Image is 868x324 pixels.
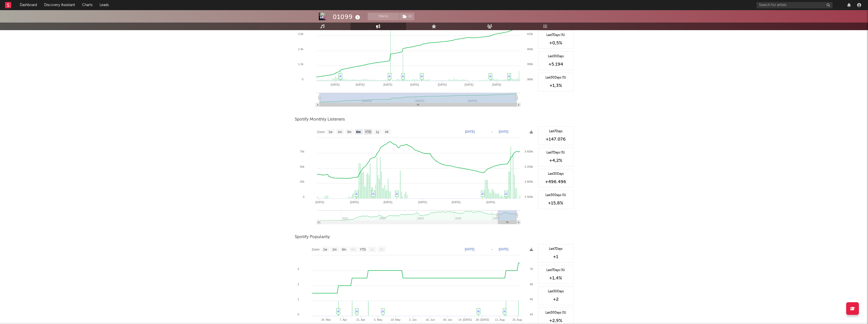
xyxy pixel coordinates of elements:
[541,247,571,251] div: Last 7 Days
[347,130,351,134] text: 3m
[504,309,506,312] a: ♫
[315,201,324,204] text: [DATE]
[524,180,533,183] text: 2 800k
[512,318,522,321] text: 25. Aug
[365,130,371,134] text: YTD
[295,117,345,123] span: Spotify Monthly Listeners
[376,130,379,134] text: 1y
[458,318,472,321] text: 14. [DATE]
[541,158,571,164] div: +4,2 %
[527,63,533,66] text: 390k
[356,318,365,321] text: 21. Apr
[490,247,493,251] text: →
[370,248,374,251] text: 1y
[360,248,366,251] text: YTD
[482,192,484,195] a: ♫
[303,195,304,198] text: 0
[541,150,571,155] div: Last 7 Days (%)
[298,48,303,51] text: 2.4k
[541,75,571,80] div: Last 30 Days (%)
[476,318,489,321] text: 28. [DATE]
[389,74,391,77] a: ♫
[391,318,401,321] text: 19. May
[295,234,330,240] span: Spotify Popularity
[541,33,571,37] div: Last 7 Days (%)
[300,165,304,168] text: 50k
[333,13,361,21] div: 01099
[356,192,358,195] a: ♫
[541,254,571,260] div: +1
[756,2,833,8] input: Search for artists
[541,318,571,324] div: +2,9 %
[541,275,571,281] div: +1,4 %
[356,130,360,134] text: 6m
[342,248,346,251] text: 3m
[541,40,571,46] div: +0,5 %
[541,193,571,198] div: Last 30 Days (%)
[410,83,419,86] text: [DATE]
[298,32,303,35] text: 3.6k
[385,130,388,134] text: All
[499,130,508,134] text: [DATE]
[396,192,398,195] a: ♫
[527,32,533,35] text: 410k
[530,313,533,316] text: 64
[331,83,340,86] text: [DATE]
[489,74,491,77] a: ♫
[541,179,571,185] div: +496.496
[465,83,473,86] text: [DATE]
[426,318,435,321] text: 16. Jun
[323,248,327,251] text: 1w
[368,13,399,20] button: Track
[477,309,479,312] a: ♫
[312,248,320,251] text: Zoom
[351,248,355,251] text: 6m
[541,200,571,206] div: +15,8 %
[332,248,337,251] text: 1m
[356,83,364,86] text: [DATE]
[541,136,571,142] div: +147.076
[530,268,533,271] text: 70
[524,150,533,153] text: 3 600k
[492,83,501,86] text: [DATE]
[421,74,423,77] a: ♫
[402,74,404,77] a: ♫
[541,129,571,134] div: Last 7 Days
[340,318,347,321] text: 7. Apr
[297,268,299,271] text: 3
[328,130,333,134] text: 1w
[409,318,417,321] text: 2. Jun
[372,192,374,195] a: ♫
[541,296,571,302] div: +2
[508,74,510,77] a: ♫
[300,150,304,153] text: 75k
[382,309,384,312] a: ♫
[452,201,460,204] text: [DATE]
[530,283,533,286] text: 68
[541,83,571,89] div: +1,3 %
[383,201,392,204] text: [DATE]
[374,318,382,321] text: 5. May
[541,54,571,59] div: Last 30 Days
[438,83,447,86] text: [DATE]
[321,318,331,321] text: 24. Mar
[541,61,571,67] div: +5.194
[383,83,392,86] text: [DATE]
[302,78,303,81] text: 0
[356,309,358,312] a: ♫
[530,298,533,301] text: 66
[541,311,571,315] div: Last 30 Days (%)
[486,201,495,204] text: [DATE]
[400,13,414,20] button: (2)
[490,130,493,134] text: →
[379,248,383,251] text: All
[297,298,299,301] text: 1
[527,48,533,51] text: 400k
[339,74,341,77] a: ♫
[418,201,427,204] text: [DATE]
[399,13,415,20] span: ( 2 )
[337,309,339,312] a: ♫
[541,268,571,273] div: Last 7 Days (%)
[541,172,571,176] div: Last 30 Days
[495,318,504,321] text: 11. Aug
